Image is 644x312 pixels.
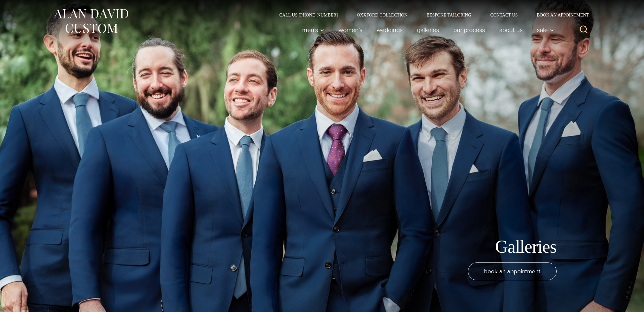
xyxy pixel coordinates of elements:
[492,23,530,36] a: About Us
[484,267,540,276] span: book an appointment
[270,13,591,17] nav: Secondary Navigation
[417,13,481,17] a: Bespoke Tailoring
[481,13,527,17] a: Contact Us
[537,27,554,33] span: Sale
[446,23,492,36] a: Our Process
[331,23,369,36] a: Women’s
[270,13,348,17] a: Call Us [PHONE_NUMBER]
[410,23,446,36] a: Galleries
[576,22,591,37] button: View Search Form
[347,13,417,17] a: Oxxford Collection
[468,262,557,280] a: book an appointment
[295,23,557,36] nav: Primary Navigation
[302,27,324,33] span: Men’s
[495,236,557,257] h1: Galleries
[527,13,591,17] a: Book an Appointment
[53,7,129,35] img: Alan David Custom
[369,23,410,36] a: weddings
